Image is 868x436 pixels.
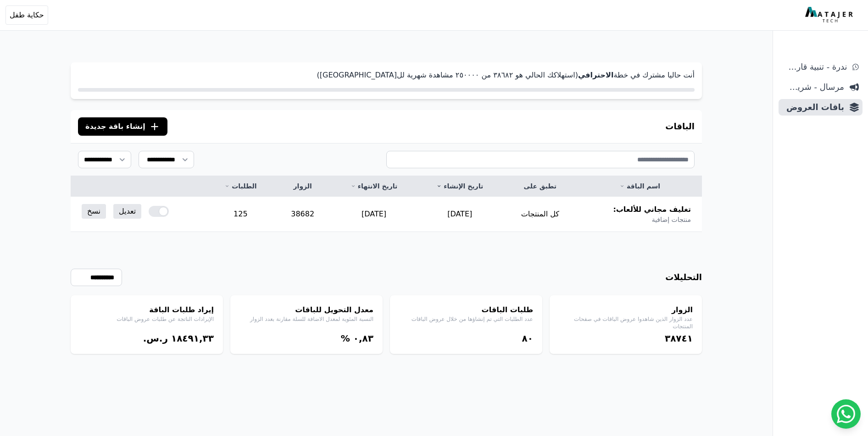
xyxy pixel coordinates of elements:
[274,176,331,197] th: الزوار
[399,315,533,323] p: عدد الطلبات التي تم إنشاؤها من خلال عروض الباقات
[503,176,578,197] th: تطبق على
[10,10,44,21] span: حكاية طفل
[274,197,331,232] td: 38682
[80,315,214,323] p: الإيرادات الناتجة عن طلبات عروض الباقات
[399,304,533,315] h4: طلبات الباقات
[341,333,350,344] span: %
[782,61,847,73] span: ندرة - تنبية قارب علي النفاذ
[559,315,693,330] p: عدد الزوار الذين شاهدوا عروض الباقات في صفحات المنتجات
[78,117,167,136] button: إنشاء باقة جديدة
[143,333,168,344] span: ر.س.
[782,81,844,94] span: مرسال - شريط دعاية
[428,182,492,191] a: تاريخ الإنشاء
[82,204,106,219] a: نسخ
[331,197,417,232] td: [DATE]
[239,315,373,323] p: النسبة المئوية لمعدل الاضافة للسلة مقارنة بعدد الزوار
[559,304,693,315] h4: الزوار
[171,333,214,344] bdi: ١٨٤٩١,۳۳
[665,271,702,284] h3: التحليلات
[503,197,578,232] td: كل المنتجات
[6,6,48,25] button: حكاية طفل
[342,182,406,191] a: تاريخ الانتهاء
[578,71,614,79] strong: الاحترافي
[218,182,263,191] a: الطلبات
[239,304,373,315] h4: معدل التحويل للباقات
[782,101,844,114] span: باقات العروض
[353,333,373,344] bdi: ۰,٨۳
[85,121,145,132] span: إنشاء باقة جديدة
[559,332,693,345] div: ۳٨٧٤١
[805,7,855,23] img: MatajerTech Logo
[113,204,141,219] a: تعديل
[665,120,695,133] h3: الباقات
[399,332,533,345] div: ٨۰
[589,182,691,191] a: اسم الباقة
[417,197,503,232] td: [DATE]
[652,215,691,224] span: منتجات إضافية
[78,70,695,81] p: أنت حاليا مشترك في خطة (استهلاكك الحالي هو ۳٨٦٨٢ من ٢٥۰۰۰۰ مشاهدة شهرية لل[GEOGRAPHIC_DATA])
[613,204,691,215] span: تغليف مجاني للألعاب:
[80,304,214,315] h4: إيراد طلبات الباقة
[207,197,274,232] td: 125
